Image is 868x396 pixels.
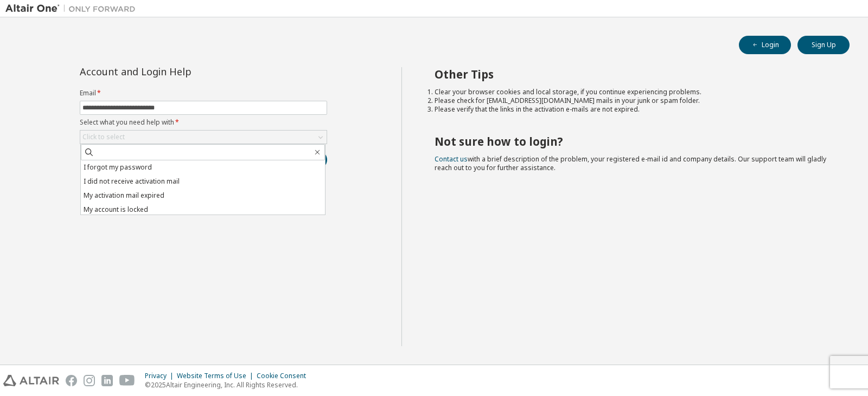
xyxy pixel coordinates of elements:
span: with a brief description of the problem, your registered e-mail id and company details. Our suppo... [435,154,826,172]
div: Account and Login Help [80,67,278,76]
img: instagram.svg [84,375,95,386]
div: Click to select [82,133,125,141]
p: © 2025 Altair Engineering, Inc. All Rights Reserved. [145,380,312,389]
button: Login [739,36,791,54]
div: Cookie Consent [257,372,312,380]
img: Altair One [5,3,141,14]
li: Clear your browser cookies and local storage, if you continue experiencing problems. [435,88,831,96]
img: altair_logo.svg [3,375,59,386]
img: linkedin.svg [101,375,113,386]
li: I forgot my password [81,160,325,174]
li: Please verify that the links in the activation e-mails are not expired. [435,105,831,114]
a: Contact us [435,154,468,164]
button: Sign Up [797,36,850,54]
li: Please check for [EMAIL_ADDRESS][DOMAIN_NAME] mails in your junk or spam folder. [435,96,831,105]
label: Select what you need help with [80,118,327,127]
img: youtube.svg [119,375,135,386]
label: Email [80,89,327,98]
h2: Not sure how to login? [435,134,831,148]
div: Click to select [80,131,327,144]
div: Privacy [145,372,177,380]
img: facebook.svg [66,375,77,386]
h2: Other Tips [435,67,831,81]
div: Website Terms of Use [177,372,257,380]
